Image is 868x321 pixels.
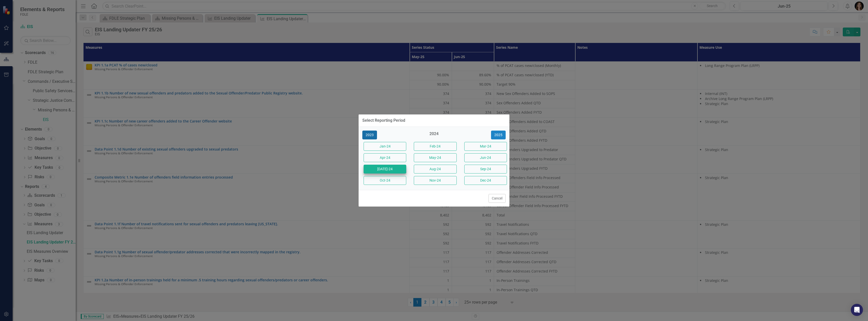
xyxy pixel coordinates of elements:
button: Mar-24 [464,142,507,151]
button: Nov-24 [414,176,456,185]
button: 2025 [491,131,506,139]
button: May-24 [414,153,456,162]
button: Aug-24 [414,165,456,174]
button: Dec-24 [464,176,507,185]
div: Select Reporting Period [362,118,405,123]
button: Jun-24 [464,153,507,162]
button: Cancel [489,194,506,203]
button: Apr-24 [364,153,406,162]
button: [DATE]-24 [364,165,406,174]
button: Sep-24 [464,165,507,174]
button: 2023 [362,131,377,139]
button: Jan-24 [364,142,406,151]
button: Oct-24 [364,176,406,185]
div: Open Intercom Messenger [851,304,863,316]
div: 2024 [413,131,455,139]
button: Feb-24 [414,142,456,151]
